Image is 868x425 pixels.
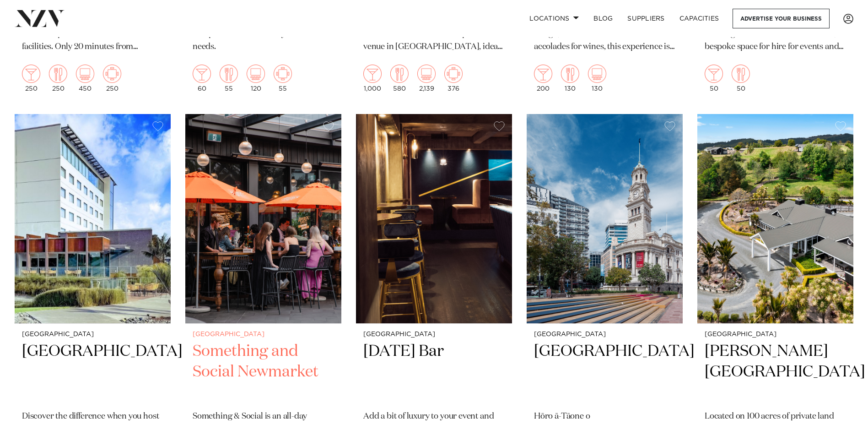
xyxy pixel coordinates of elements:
a: Locations [522,9,586,28]
small: [GEOGRAPHIC_DATA] [193,331,334,338]
img: dining.png [49,65,67,83]
div: 250 [103,65,121,92]
div: 250 [49,65,67,92]
div: 580 [390,65,409,92]
h2: [GEOGRAPHIC_DATA] [534,341,675,403]
img: dining.png [732,65,750,83]
img: theatre.png [417,65,436,83]
div: 120 [247,65,265,92]
img: cocktail.png [363,65,382,83]
small: [GEOGRAPHIC_DATA] [363,331,505,338]
div: 130 [588,65,606,92]
img: dining.png [220,65,238,83]
img: nzv-logo.png [15,10,65,27]
img: theatre.png [588,65,606,83]
div: 50 [732,65,750,92]
img: dining.png [561,65,579,83]
img: theatre.png [76,65,94,83]
a: Capacities [672,9,727,28]
a: Advertise your business [733,9,830,28]
a: BLOG [586,9,620,28]
h2: [PERSON_NAME][GEOGRAPHIC_DATA] [705,341,846,403]
img: theatre.png [247,65,265,83]
div: 55 [274,65,292,92]
img: meeting.png [444,65,463,83]
div: 2,139 [417,65,436,92]
small: [GEOGRAPHIC_DATA] [705,331,846,338]
div: 60 [193,65,211,92]
img: meeting.png [274,65,292,83]
img: cocktail.png [193,65,211,83]
div: 130 [561,65,579,92]
small: [GEOGRAPHIC_DATA] [22,331,163,338]
img: cocktail.png [705,65,723,83]
h2: Something and Social Newmarket [193,341,334,403]
div: 376 [444,65,463,92]
h2: [DATE] Bar [363,341,505,403]
div: 1,000 [363,65,382,92]
img: dining.png [390,65,409,83]
a: SUPPLIERS [620,9,672,28]
img: meeting.png [103,65,121,83]
div: 50 [705,65,723,92]
div: 450 [76,65,94,92]
div: 55 [220,65,238,92]
small: [GEOGRAPHIC_DATA] [534,331,675,338]
h2: [GEOGRAPHIC_DATA] [22,341,163,403]
div: 200 [534,65,552,92]
div: 250 [22,65,40,92]
img: cocktail.png [534,65,552,83]
img: cocktail.png [22,65,40,83]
